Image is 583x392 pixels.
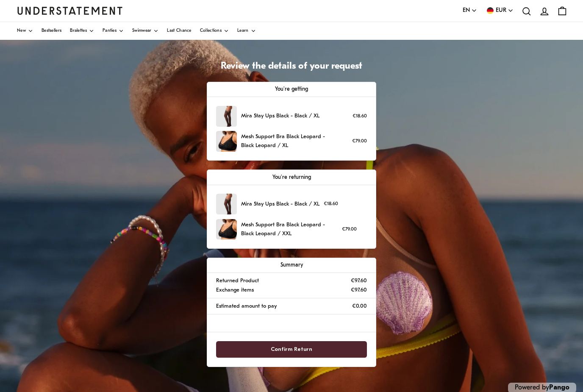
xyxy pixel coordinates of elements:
p: €79.00 [352,137,367,145]
span: Bralettes [70,29,87,33]
p: You're getting [216,85,367,94]
a: Swimwear [132,22,158,40]
a: Learn [237,22,256,40]
p: Mesh Support Bra Black Leopard - Black Leopard / XXL [241,220,338,239]
p: Estimated amount to pay [216,302,277,311]
p: Mira Stay Ups Black - Black / XL [241,111,319,120]
a: New [17,22,33,40]
img: mesh-support-plus-black-leopard-393.jpg [216,219,237,240]
span: Swimwear [132,29,151,33]
span: Panties [103,29,117,33]
span: EUR [496,6,506,15]
a: Last Chance [167,22,191,40]
span: Collections [200,29,222,33]
a: Understatement Homepage [17,7,123,14]
button: EUR [486,6,514,15]
span: Confirm Return [271,342,312,357]
span: Learn [237,29,249,33]
img: mira-stay-ups-black-10.jpg [216,194,237,214]
button: EN [463,6,477,15]
span: Last Chance [167,29,191,33]
p: You're returning [216,173,367,182]
p: €97.60 [351,286,367,295]
img: mira-stay-ups-black-10.jpg [216,106,237,127]
a: Pango [549,384,569,391]
a: Bestsellers [42,22,61,40]
p: Mira Stay Ups Black - Black / XL [241,200,319,209]
p: €0.00 [352,302,367,311]
img: mesh-support-plus-black-leopard-393.jpg [216,131,237,152]
h1: Review the details of your request [207,61,376,73]
span: Bestsellers [42,29,61,33]
p: €18.60 [353,112,367,120]
p: €97.60 [351,276,367,285]
p: €18.60 [324,200,338,208]
a: Collections [200,22,229,40]
a: Panties [103,22,124,40]
button: Confirm Return [216,341,367,358]
span: New [17,29,26,33]
span: EN [463,6,470,15]
a: Bralettes [70,22,94,40]
p: Returned Product [216,276,259,285]
p: Mesh Support Bra Black Leopard - Black Leopard / XL [241,132,338,150]
p: €79.00 [342,225,357,234]
p: Exchange items [216,286,254,295]
p: Summary [216,261,367,270]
